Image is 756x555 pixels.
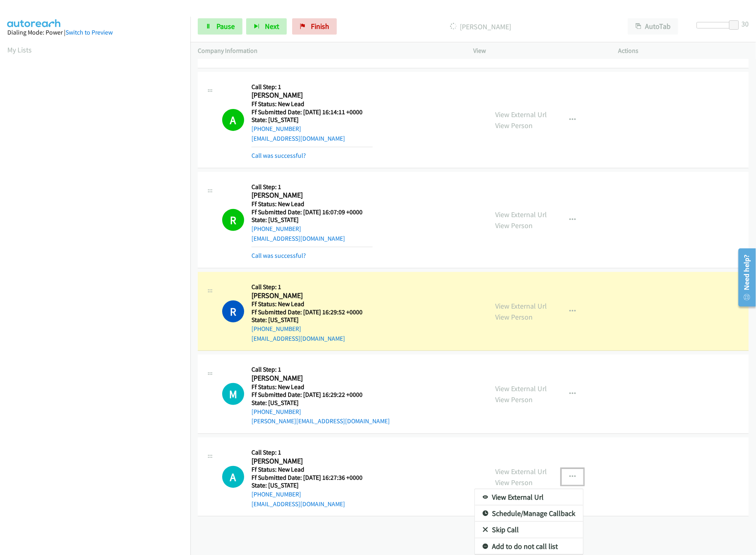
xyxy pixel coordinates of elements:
iframe: Dialpad [7,63,190,449]
iframe: Resource Center [733,245,756,310]
a: View External Url [475,489,583,505]
a: Switch to Preview [66,28,113,36]
a: My Lists [7,45,32,54]
a: Add to do not call list [475,538,583,555]
a: Schedule/Manage Callback [475,505,583,522]
a: Skip Call [475,522,583,538]
div: Dialing Mode: Power | [7,28,183,37]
